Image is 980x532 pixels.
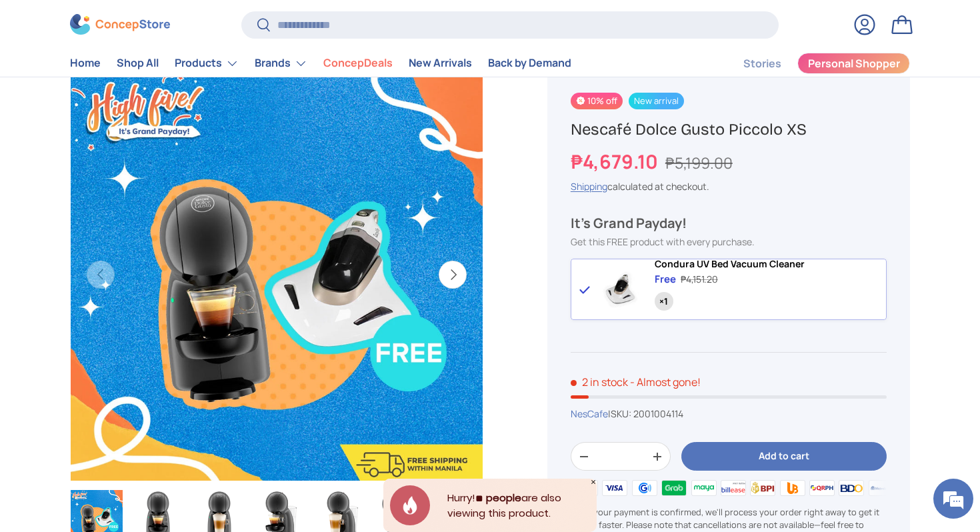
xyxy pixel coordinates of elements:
span: 2001004114 [633,407,683,420]
div: Chat with us now [69,75,224,92]
span: 10% off [571,93,623,109]
span: We're online! [77,168,184,303]
span: SKU: [611,407,631,420]
nav: Primary [70,50,571,77]
span: Condura UV Bed Vacuum Cleaner [655,257,805,270]
img: ConcepStore [70,15,170,35]
div: Free [655,273,676,287]
summary: Brands [247,50,315,77]
h1: Nescafé Dolce Gusto Piccolo XS [571,119,887,140]
img: bdo [837,477,866,497]
s: ₱5,199.00 [665,153,733,173]
a: Personal Shopper [797,53,910,74]
summary: Products [167,50,247,77]
div: Close [590,479,597,485]
p: - Almost gone! [630,375,701,389]
img: metrobank [867,477,896,497]
img: grabpay [659,477,689,497]
img: billease [719,477,748,497]
a: ConcepDeals [323,51,393,77]
img: master [571,477,600,497]
a: Back by Demand [488,51,571,77]
button: Add to cart [681,442,887,471]
div: Quantity [655,292,673,311]
span: Personal Shopper [808,59,900,69]
nav: Secondary [711,50,910,77]
a: New Arrivals [409,51,472,77]
div: Minimize live chat window [219,7,251,39]
img: maya [689,477,718,497]
textarea: Type your message and hit 'Enter' [7,364,254,411]
span: New arrival [629,93,684,109]
a: Home [70,51,101,77]
a: Shop All [117,51,159,77]
img: gcash [630,477,659,497]
div: ₱4,151.20 [681,273,718,287]
a: NesCafe [571,407,608,420]
img: ubp [777,477,807,497]
a: Stories [743,51,781,77]
img: visa [600,477,629,497]
img: qrph [807,477,837,497]
img: bpi [748,477,777,497]
span: 2 in stock [571,375,628,389]
span: | [608,407,683,420]
div: calculated at checkout. [571,179,887,193]
a: Condura UV Bed Vacuum Cleaner [655,259,805,270]
span: Get this FREE product with every purchase. [571,235,755,248]
strong: ₱4,679.10 [571,149,661,175]
a: Shipping [571,180,607,193]
div: It's Grand Payday! [571,215,887,232]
